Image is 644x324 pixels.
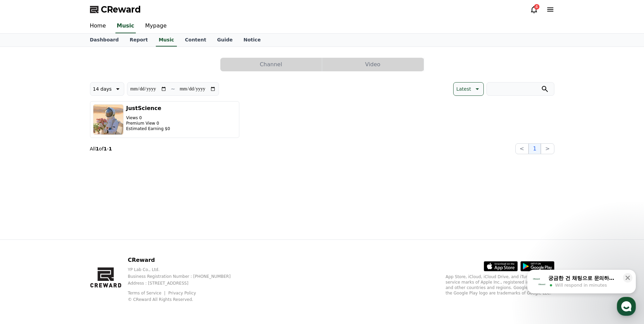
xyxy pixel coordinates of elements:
a: Notice [238,34,266,47]
a: Home [2,215,45,232]
button: 1 [529,143,541,154]
span: Messages [56,226,76,231]
button: 14 days [90,82,124,96]
p: Latest [456,84,471,94]
p: ~ [171,85,175,93]
button: Channel [220,58,322,71]
p: All of - [90,145,112,152]
button: Video [322,58,424,71]
strong: 1 [104,146,107,151]
a: Channel [220,58,322,71]
span: CReward [101,4,141,15]
a: Home [85,19,111,33]
strong: 1 [96,146,99,151]
a: Content [180,34,212,47]
a: Mypage [140,19,172,33]
p: © CReward All Rights Reserved. [128,297,241,302]
a: Settings [88,215,130,232]
a: Guide [211,34,238,47]
div: 4 [534,4,539,10]
p: CReward [128,256,241,264]
button: < [515,143,529,154]
span: Home [17,226,29,231]
p: YP Lab Co., Ltd. [128,267,241,272]
a: Music [115,19,136,33]
button: Latest [453,82,483,96]
button: JustScience Views 0 Premium View 0 Estimated Earning $0 [90,101,239,138]
p: App Store, iCloud, iCloud Drive, and iTunes Store are service marks of Apple Inc., registered in ... [446,274,554,296]
a: Report [124,34,153,47]
p: Address : [STREET_ADDRESS] [128,281,241,286]
h3: JustScience [126,104,170,112]
p: Premium View 0 [126,121,170,126]
a: Terms of Service [128,291,166,295]
a: Music [156,34,177,47]
a: Privacy Policy [168,291,196,295]
p: 14 days [93,84,112,94]
a: Messages [45,215,88,232]
p: Estimated Earning $0 [126,126,170,131]
p: Views 0 [126,115,170,121]
a: Dashboard [85,34,124,47]
p: Business Registration Number : [PHONE_NUMBER] [128,274,241,279]
strong: 1 [109,146,112,151]
img: JustScience [93,104,124,135]
span: Settings [100,226,117,231]
a: CReward [90,4,141,15]
a: 4 [530,5,538,14]
button: > [541,143,554,154]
